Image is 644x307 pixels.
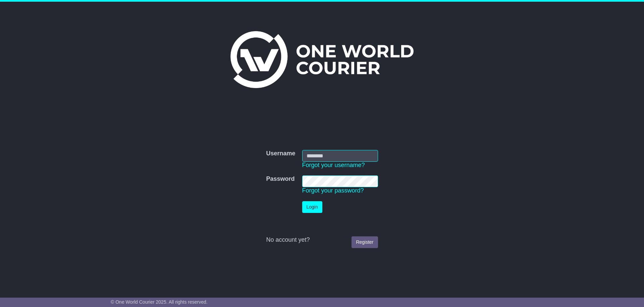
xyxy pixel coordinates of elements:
label: Password [266,175,294,183]
div: No account yet? [266,236,378,244]
label: Username [266,150,295,157]
span: © One World Courier 2025. All rights reserved. [111,299,208,305]
button: Login [302,201,322,213]
a: Register [352,236,378,248]
a: Forgot your password? [302,187,364,194]
img: One World [230,31,414,88]
a: Forgot your username? [302,162,365,168]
